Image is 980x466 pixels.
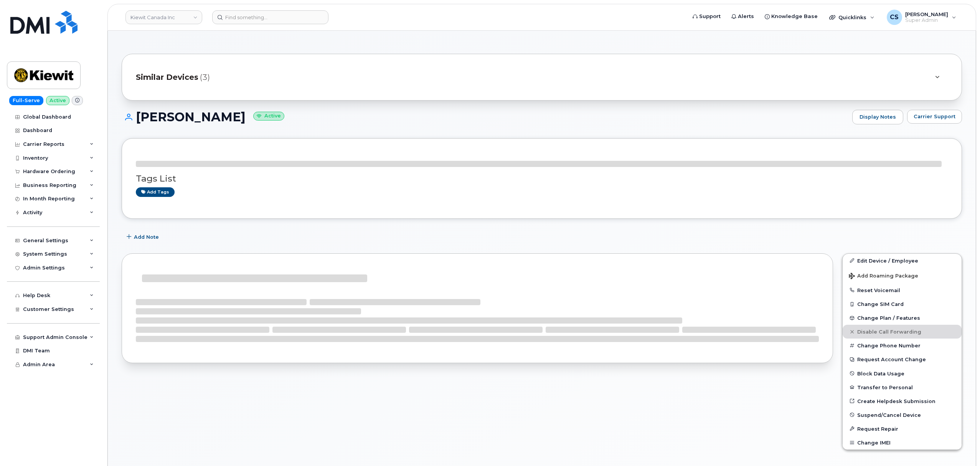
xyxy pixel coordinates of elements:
button: Suspend/Cancel Device [843,408,962,422]
span: Similar Devices [136,72,198,83]
button: Change Phone Number [843,339,962,352]
span: Change Plan / Features [857,315,920,321]
a: Create Helpdesk Submission [843,394,962,408]
a: Display Notes [852,110,903,124]
button: Transfer to Personal [843,380,962,394]
button: Carrier Support [907,110,962,124]
button: Reset Voicemail [843,283,962,297]
span: Add Note [134,233,159,241]
button: Change IMEI [843,436,962,449]
small: Active [253,112,284,121]
button: Change SIM Card [843,297,962,311]
button: Change Plan / Features [843,311,962,325]
a: Add tags [136,187,175,197]
h1: [PERSON_NAME] [122,110,848,124]
button: Request Repair [843,422,962,436]
button: Request Account Change [843,352,962,366]
h3: Tags List [136,174,948,183]
a: Edit Device / Employee [843,254,962,268]
span: Carrier Support [914,113,955,120]
button: Disable Call Forwarding [843,325,962,339]
span: Disable Call Forwarding [857,329,921,335]
button: Add Note [122,230,165,244]
span: (3) [200,72,210,83]
span: Suspend/Cancel Device [857,412,921,418]
span: Add Roaming Package [849,273,918,280]
button: Block Data Usage [843,367,962,380]
button: Add Roaming Package [843,268,962,283]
